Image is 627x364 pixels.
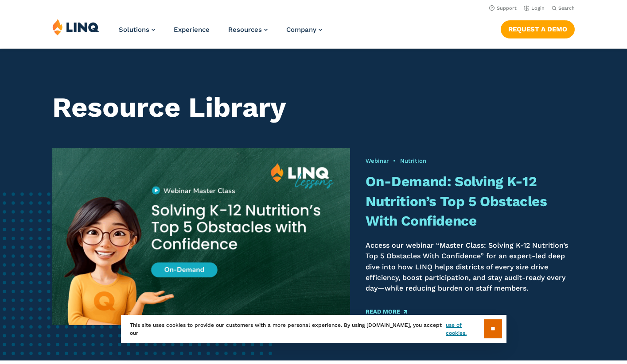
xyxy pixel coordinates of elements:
a: Company [286,26,322,34]
a: Webinar [366,157,389,164]
span: Solutions [119,26,149,34]
nav: Button Navigation [501,19,575,38]
img: LINQ | K‑12 Software [52,19,99,35]
div: • [366,157,575,165]
div: This site uses cookies to provide our customers with a more personal experience. By using [DOMAIN... [121,315,506,343]
h1: Resource Library [52,91,575,123]
a: Nutrition [400,157,426,164]
span: Search [558,5,575,11]
nav: Primary Navigation [119,19,322,48]
a: use of cookies. [446,321,483,337]
span: Company [286,26,316,34]
a: Experience [174,26,210,34]
a: Solutions [119,26,155,34]
a: Read More [366,309,407,314]
a: Support [489,5,517,11]
a: Request a Demo [501,20,575,38]
span: Resources [228,26,262,34]
p: Access our webinar “Master Class: Solving K-12 Nutrition’s Top 5 Obstacles With Confidence” for a... [366,240,575,294]
a: On-Demand: Solving K-12 Nutrition’s Top 5 Obstacles With Confidence [366,173,547,229]
a: Login [524,5,545,11]
button: Open Search Bar [552,5,575,11]
a: Resources [228,26,268,34]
